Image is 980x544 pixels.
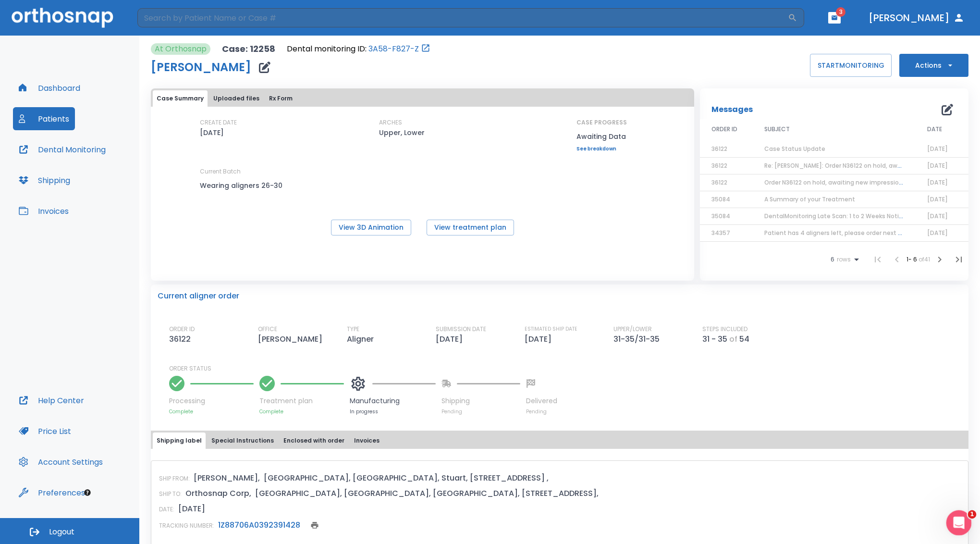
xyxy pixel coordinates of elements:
[153,90,692,107] div: tabs
[379,127,425,138] p: Upper, Lower
[946,510,972,536] iframe: Intercom live chat
[927,125,942,134] span: DATE
[836,7,845,17] span: 3
[347,325,359,334] p: TYPE
[280,433,348,449] button: Enclosed with order
[711,145,727,153] span: 36122
[899,54,968,77] button: Actions
[865,9,968,26] button: [PERSON_NAME]
[13,420,77,443] button: Price List
[200,118,237,127] p: CREATE DATE
[258,334,326,345] p: [PERSON_NAME]
[264,472,549,484] p: [GEOGRAPHIC_DATA], [GEOGRAPHIC_DATA], Stuart, [STREET_ADDRESS] ,
[259,396,344,406] p: Treatment plan
[711,125,737,134] span: ORDER ID
[287,43,367,55] p: Dental monitoring ID:
[729,334,737,345] p: of
[185,488,251,499] p: Orthosnap Corp,
[927,145,948,153] span: [DATE]
[919,255,930,263] span: of 41
[153,433,206,449] button: Shipping label
[764,212,922,220] span: DentalMonitoring Late Scan: 1 to 2 Weeks Notification
[169,325,195,334] p: ORDER ID
[259,408,344,415] p: Complete
[810,54,892,77] button: STARTMONITORING
[525,334,555,345] p: [DATE]
[137,8,788,27] input: Search by Patient Name or Case #
[927,229,948,237] span: [DATE]
[576,131,627,142] p: Awaiting Data
[347,334,378,345] p: Aligner
[764,145,825,153] span: Case Status Update
[927,161,948,170] span: [DATE]
[441,396,520,406] p: Shipping
[13,76,86,99] button: Dashboard
[831,256,834,263] span: 6
[436,334,466,345] p: [DATE]
[308,519,321,532] button: print
[739,334,749,345] p: 54
[711,229,730,237] span: 34357
[13,450,109,473] button: Account Settings
[350,408,436,415] p: In progress
[169,334,195,345] p: 36122
[764,195,855,203] span: A Summary of your Treatment
[702,334,727,345] p: 31 - 35
[834,256,851,263] span: rows
[711,195,730,203] span: 35084
[153,90,208,107] button: Case Summary
[222,43,275,55] p: Case: 12258
[169,396,254,406] p: Processing
[209,90,263,107] button: Uploaded files
[526,396,557,406] p: Delivered
[200,180,286,191] p: Wearing aligners 26-30
[711,178,727,186] span: 36122
[427,220,514,235] button: View treatment plan
[13,199,74,223] button: Invoices
[927,178,948,186] span: [DATE]
[927,212,948,220] span: [DATE]
[159,521,214,530] p: TRACKING NUMBER:
[702,325,747,334] p: STEPS INCLUDED
[525,325,577,334] p: ESTIMATED SHIP DATE
[194,472,260,484] p: [PERSON_NAME],
[711,161,727,170] span: 36122
[711,212,730,220] span: 35084
[350,396,436,406] p: Manufacturing
[764,178,908,186] span: Order N36122 on hold, awaiting new impressions!
[169,364,962,373] p: ORDER STATUS
[350,433,383,449] button: Invoices
[13,107,75,130] button: Patients
[764,229,910,237] span: Patient has 4 aligners left, please order next set!
[13,138,111,161] button: Dental Monitoring
[200,167,286,176] p: Current Batch
[151,62,251,73] h1: [PERSON_NAME]
[12,8,113,27] img: Orthosnap
[441,408,520,415] p: Pending
[153,433,967,449] div: tabs
[13,389,90,412] button: Help Center
[764,125,790,134] span: SUBJECT
[613,334,663,345] p: 31-35/31-35
[265,90,296,107] button: Rx Form
[968,510,977,519] span: 1
[576,118,627,127] p: CASE PROGRESS
[83,488,92,497] div: Tooltip anchor
[159,505,174,514] p: DATE:
[927,195,948,203] span: [DATE]
[169,408,254,415] p: Complete
[906,255,919,263] span: 1 - 6
[13,481,91,504] button: Preferences
[13,169,76,192] button: Shipping
[526,408,557,415] p: Pending
[159,490,182,498] p: SHIP TO:
[711,104,753,115] p: Messages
